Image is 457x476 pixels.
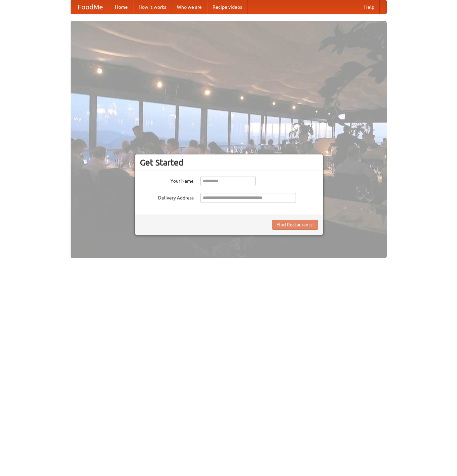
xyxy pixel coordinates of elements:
[140,176,194,184] label: Your Name
[140,193,194,201] label: Delivery Address
[140,157,318,168] h3: Get Started
[110,0,133,14] a: Home
[172,0,207,14] a: Who we are
[359,0,380,14] a: Help
[207,0,247,14] a: Recipe videos
[71,0,110,14] a: FoodMe
[272,220,318,230] button: Find Restaurants!
[133,0,172,14] a: How it works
